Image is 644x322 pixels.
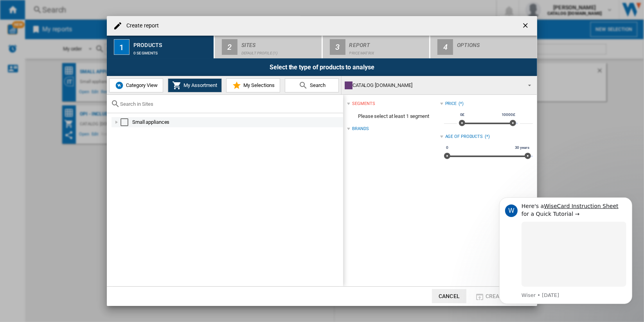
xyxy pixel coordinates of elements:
[124,82,158,88] span: Category View
[323,36,430,58] button: 3 Report Price Matrix
[241,39,318,47] div: Sites
[222,39,237,55] div: 2
[109,78,163,92] button: Category View
[345,80,521,91] div: CATALOG [DOMAIN_NAME]
[486,293,529,299] span: Create report
[122,22,159,30] h4: Create report
[459,112,466,118] span: 0£
[349,39,426,47] div: Report
[445,134,483,140] div: Age of products
[241,47,318,55] div: Default profile (1)
[215,36,322,58] button: 2 Sites Default profile (1)
[308,82,326,88] span: Search
[285,78,339,92] button: Search
[133,47,210,55] div: 0 segments
[352,126,369,132] div: Brands
[132,118,342,126] div: Small appliances
[121,118,132,126] md-checkbox: Select
[514,145,531,151] span: 30 years
[115,81,124,90] img: wiser-icon-blue.png
[133,39,210,47] div: Products
[107,58,537,76] div: Select the type of products to analyse
[457,39,534,47] div: Options
[114,39,130,55] div: 1
[445,101,457,107] div: Price
[107,36,214,58] button: 1 Products 0 segments
[347,109,440,124] span: Please select at least 1 segment
[522,22,531,31] ng-md-icon: getI18NText('BUTTONS.CLOSE_DIALOG')
[349,47,426,55] div: Price Matrix
[437,39,453,55] div: 4
[182,82,217,88] span: My Assortment
[445,145,450,151] span: 0
[352,101,375,107] div: segments
[241,82,275,88] span: My Selections
[500,112,516,118] span: 10000£
[473,289,531,303] button: Create report
[430,36,537,58] button: 4 Options
[226,78,280,92] button: My Selections
[518,18,534,34] button: getI18NText('BUTTONS.CLOSE_DIALOG')
[120,101,339,107] input: Search in Sites
[168,78,222,92] button: My Assortment
[432,289,466,303] button: Cancel
[330,39,345,55] div: 3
